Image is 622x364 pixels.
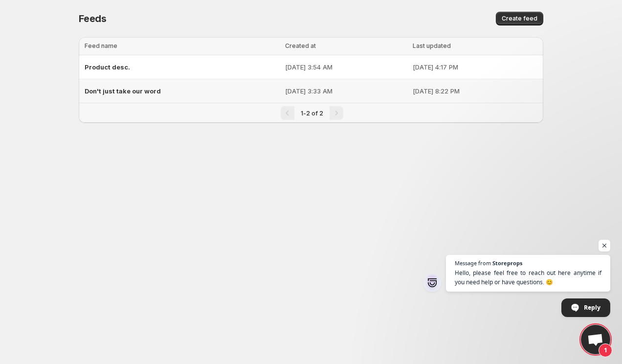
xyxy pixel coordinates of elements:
button: Create feed [496,12,543,25]
span: Message from [455,260,491,266]
p: [DATE] 3:54 AM [285,62,407,72]
span: Don't just take our word [85,87,161,95]
span: Created at [285,42,316,49]
p: [DATE] 4:17 PM [413,62,537,72]
span: 1 [599,343,612,357]
span: Product desc. [85,63,130,71]
span: Reply [584,299,600,316]
span: Hello, please feel free to reach out here anytime if you need help or have questions. 😊 [455,268,601,287]
div: Open chat [581,325,610,354]
span: Storeprops [492,260,522,266]
span: Create feed [502,15,537,23]
span: Last updated [413,42,451,49]
p: [DATE] 3:33 AM [285,86,407,96]
nav: Pagination [79,103,543,123]
span: Feed name [85,42,117,49]
p: [DATE] 8:22 PM [413,86,537,96]
span: Feeds [79,13,107,24]
span: 1-2 of 2 [301,110,323,117]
